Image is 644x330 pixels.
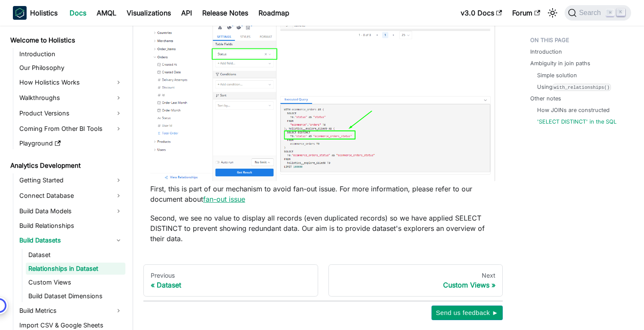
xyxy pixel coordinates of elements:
div: Previous [151,272,311,279]
a: Relationships in Dataset [26,263,125,275]
span: Search [577,9,606,17]
nav: Docs pages [143,264,503,297]
a: Build Metrics [17,304,125,318]
a: API [176,6,197,20]
a: Introduction [17,48,125,60]
a: Connect Database [17,189,125,203]
a: How Holistics Works [17,76,125,89]
a: Playground [17,137,125,149]
a: NextCustom Views [328,264,503,297]
a: Build Dataset Dimensions [26,290,125,302]
a: Build Relationships [17,220,125,232]
button: Switch between dark and light mode (currently light mode) [546,6,559,20]
a: HolisticsHolistics [13,6,58,20]
a: Getting Started [17,173,125,187]
kbd: ⌘ [606,9,614,17]
kbd: K [617,9,625,16]
a: Our Philosophy [17,62,125,74]
div: Next [336,272,496,279]
div: Dataset [151,281,311,289]
code: with_relationships() [553,84,611,91]
a: Visualizations [122,6,176,20]
a: Build Datasets [17,233,125,247]
p: Second, we see no value to display all records (even duplicated records) so we have applied SELEC... [150,213,496,244]
a: Introduction [530,48,562,56]
b: Holistics [30,8,58,18]
button: Send us feedback ► [431,306,503,320]
div: Custom Views [336,281,496,289]
a: Roadmap [253,6,295,20]
a: How JOINs are constructed [537,106,610,114]
a: Analytics Development [8,160,125,172]
a: Other notes [530,94,561,103]
span: Send us feedback ► [436,307,498,318]
p: First, this is part of our mechanism to avoid fan-out issue. For more information, please refer t... [150,184,496,204]
a: fan-out issue [203,195,245,203]
a: Build Data Models [17,204,125,218]
img: Holistics [13,6,27,20]
a: AMQL [91,6,122,20]
a: Usingwith_relationships() [537,83,611,91]
a: Ambiguity in join paths [530,59,590,67]
a: Coming From Other BI Tools [17,122,125,136]
nav: Docs sidebar [4,26,133,330]
a: Forum [507,6,545,20]
a: Walkthroughs [17,91,125,105]
a: Simple solution [537,71,577,79]
a: PreviousDataset [143,264,318,297]
a: 'SELECT DISTINCT' in the SQL [537,118,617,126]
a: Release Notes [197,6,253,20]
a: Welcome to Holistics [8,34,125,46]
button: Search (Command+K) [565,5,631,21]
a: Dataset [26,249,125,261]
a: v3.0 Docs [456,6,507,20]
a: Product Versions [17,106,125,120]
a: Custom Views [26,276,125,288]
a: Docs [64,6,91,20]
